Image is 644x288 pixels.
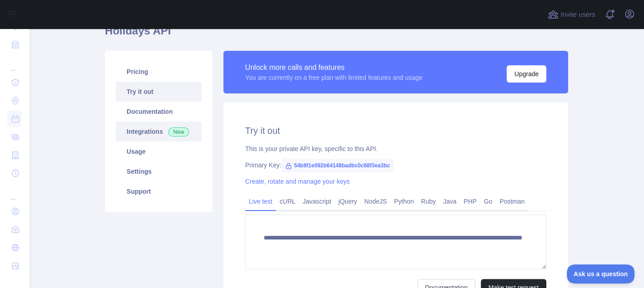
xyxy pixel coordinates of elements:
div: You are currently on a free plan with limited features and usage [245,73,422,82]
span: 54b8f1e092b64148badbc0c68f3ea3bc [281,159,393,172]
span: New [168,127,189,137]
a: Postman [496,194,528,209]
a: Integrations New [116,122,202,142]
a: Javascript [299,194,335,209]
a: Pricing [116,62,202,82]
a: NodeJS [360,194,390,209]
a: Try it out [116,82,202,102]
div: This is your private API key, specific to this API. [245,144,546,153]
h1: Holidays API [105,24,568,45]
a: Support [116,181,202,201]
div: ... [7,183,22,201]
a: Java [440,194,460,209]
a: Documentation [116,102,202,122]
div: Unlock more calls and features [245,62,422,73]
button: Upgrade [507,65,546,83]
a: Create, rotate and manage your keys [245,178,350,185]
button: Invite users [546,7,597,22]
a: Python [390,194,417,209]
div: ... [7,54,22,73]
a: jQuery [335,194,360,209]
a: Ruby [417,194,440,209]
a: PHP [460,194,480,209]
a: Live test [245,194,276,209]
a: Go [480,194,496,209]
div: Primary Key: [245,161,546,170]
h2: Try it out [245,124,546,137]
a: Usage [116,142,202,161]
a: Settings [116,161,202,181]
span: Invite users [560,10,595,20]
iframe: Toggle Customer Support [567,264,635,283]
a: cURL [276,194,299,209]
